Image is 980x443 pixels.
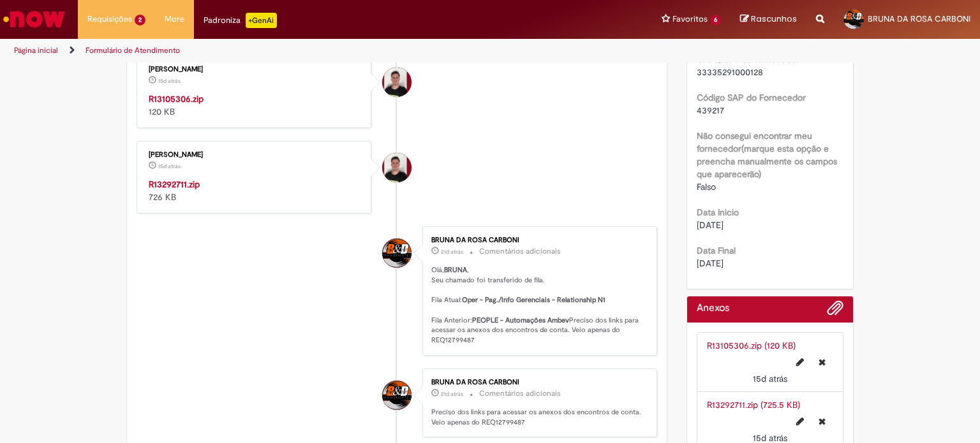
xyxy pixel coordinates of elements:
span: 15d atrás [158,163,181,170]
div: BRUNA DA ROSA CARBONI [431,236,644,244]
div: 120 KB [149,92,361,118]
div: BRUNA DA ROSA CARBONI [431,379,644,386]
span: 33335291000128 [697,66,763,78]
p: Olá, , Seu chamado foi transferido de fila. Fila Atual: Fila Anterior: Preciso dos links para ace... [431,265,644,345]
div: Matheus Henrique Drudi [382,153,412,182]
span: 6 [710,15,721,25]
span: [DATE] [697,219,724,231]
a: Página inicial [14,45,58,55]
span: Favoritos [672,13,708,25]
button: Editar nome de arquivo R13292711.zip [789,411,812,432]
span: 21d atrás [441,390,463,398]
button: Excluir R13105306.zip [811,352,833,372]
time: 08/09/2025 21:27:54 [441,248,463,256]
b: Data Final [697,245,736,256]
a: Rascunhos [740,13,797,25]
b: Não consegui encontrar meu fornecedor(marque esta opção e preencha manualmente os campos que apar... [697,130,837,180]
span: 15d atrás [753,373,787,384]
button: Adicionar anexos [827,300,843,323]
a: R13105306.zip [149,93,204,105]
span: [DATE] [697,258,724,269]
b: Data Inicio [697,207,739,218]
span: Rascunhos [751,13,797,25]
a: Formulário de Atendimento [85,45,180,55]
span: More [165,13,184,25]
a: R13105306.zip (120 KB) [707,340,796,351]
div: [PERSON_NAME] [149,66,361,73]
span: BRUNA DA ROSA CARBONI [868,13,970,24]
time: 08/09/2025 21:27:54 [441,390,463,398]
span: 15d atrás [158,77,181,85]
img: ServiceNow [1,6,67,32]
b: PEOPLE - Automações Ambev [472,316,569,325]
div: 726 KB [149,178,361,203]
small: Comentários adicionais [479,388,561,399]
p: Preciso dos links para acessar os anexos dos encontros de conta. Veio apenas do REQ12799487 [431,407,644,427]
time: 15/09/2025 15:52:09 [158,77,181,85]
b: Oper - Pag./Info Gerenciais - Relationship N1 [462,295,605,305]
div: Padroniza [204,13,277,28]
span: Falso [697,181,716,192]
span: 2 [135,15,145,25]
small: Comentários adicionais [479,246,561,257]
time: 15/09/2025 15:52:09 [753,373,787,384]
div: BRUNA DA ROSA CARBONI [382,238,412,268]
h2: Anexos [697,303,729,314]
a: R13292711.zip [149,178,200,190]
a: R13292711.zip (725.5 KB) [707,399,800,410]
div: [PERSON_NAME] [149,151,361,159]
span: 439217 [697,105,724,116]
time: 15/09/2025 15:51:04 [158,163,181,170]
b: BRUNA [444,265,467,275]
ul: Trilhas de página [10,39,644,62]
div: BRUNA DA ROSA CARBONI [382,381,412,410]
button: Editar nome de arquivo R13105306.zip [789,352,812,372]
div: Matheus Henrique Drudi [382,68,412,97]
button: Excluir R13292711.zip [811,411,833,432]
span: 21d atrás [441,248,463,256]
span: Requisições [87,13,132,25]
p: +GenAi [246,13,277,28]
b: Código SAP do Fornecedor [697,92,806,103]
b: CNPJ/CPF do fornecedor [697,54,799,65]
